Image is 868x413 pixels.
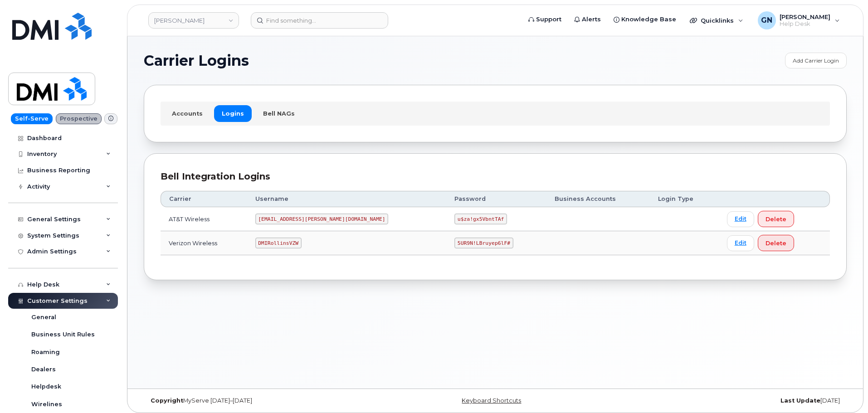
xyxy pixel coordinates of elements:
[144,397,378,404] div: MyServe [DATE]–[DATE]
[164,105,210,121] a: Accounts
[161,170,830,183] div: Bell Integration Logins
[546,191,650,207] th: Business Accounts
[214,105,252,121] a: Logins
[766,239,786,248] span: Delete
[612,397,847,404] div: [DATE]
[255,214,389,224] code: [EMAIL_ADDRESS][PERSON_NAME][DOMAIN_NAME]
[758,211,794,227] button: Delete
[780,397,820,404] strong: Last Update
[151,397,183,404] strong: Copyright
[727,235,754,251] a: Edit
[727,211,754,227] a: Edit
[454,214,507,224] code: u$za!gx5VbntTAf
[255,238,302,248] code: DMIRollinsVZW
[161,207,247,231] td: AT&T Wireless
[454,238,513,248] code: 5UR9N!LBruyep6lF#
[247,191,447,207] th: Username
[758,235,794,251] button: Delete
[462,397,521,404] a: Keyboard Shortcuts
[446,191,546,207] th: Password
[255,105,302,121] a: Bell NAGs
[144,54,249,68] span: Carrier Logins
[161,231,247,255] td: Verizon Wireless
[766,215,786,224] span: Delete
[785,53,847,68] a: Add Carrier Login
[650,191,719,207] th: Login Type
[161,191,247,207] th: Carrier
